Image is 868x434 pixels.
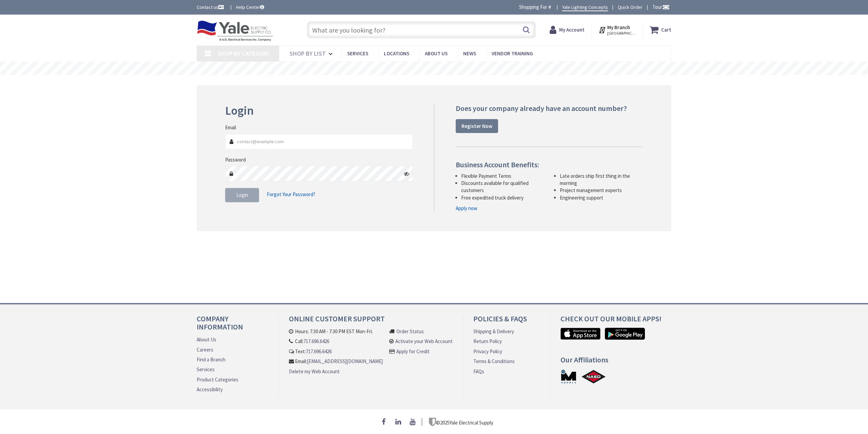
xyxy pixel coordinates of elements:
[562,4,608,11] a: Yale Lighting Concepts
[560,187,643,194] li: Project management experts
[197,386,223,393] a: Accessibility
[461,172,544,180] li: Flexible Payment Terms
[289,315,452,328] h4: Online Customer Support
[289,348,383,355] li: Text:
[225,134,413,149] input: Email
[197,20,273,41] img: Yale Electric Supply Co.
[519,4,547,10] span: Shopping For
[307,21,536,38] input: What are you looking for?
[461,180,544,194] li: Discounts available for qualified customers
[560,356,676,369] h4: Our Affiliations
[618,4,643,11] a: Quick Order
[581,369,606,384] a: NAED
[289,328,383,335] li: Hours: 7:30 AM - 7:30 PM EST Mon-Fri.
[197,4,225,11] a: Contact us
[197,346,213,353] a: Careers
[290,50,326,57] span: Shop By List
[456,104,643,112] h4: Does your company already have an account number?
[473,315,540,328] h4: Policies & FAQs
[607,24,630,31] strong: My Branch
[225,188,259,202] button: Login
[598,24,636,36] div: My Branch [GEOGRAPHIC_DATA], [GEOGRAPHIC_DATA]
[456,205,477,212] a: Apply now
[289,358,383,365] li: Email:
[461,194,544,201] li: Free expedited truck delivery
[652,4,670,10] span: Tour
[492,50,533,57] span: Vendor Training
[473,328,514,335] a: Shipping & Delivery
[396,328,424,335] a: Order Status
[661,24,671,36] strong: Cart
[456,119,498,133] a: Register Now
[225,104,413,117] h2: Login
[463,50,476,57] span: News
[425,50,448,57] span: About Us
[197,336,216,343] a: About Us
[559,26,585,33] strong: My Account
[473,348,502,355] a: Privacy Policy
[395,338,453,345] a: Activate your Web Account
[289,338,383,345] li: Call:
[384,50,409,57] span: Locations
[236,4,264,11] a: Help Center
[429,418,436,426] img: footer_logo.png
[306,348,332,355] a: 717.696.6426
[347,50,368,57] span: Services
[473,368,484,375] a: FAQs
[197,315,268,336] h4: Company Information
[456,161,643,169] h4: Business Account Benefits:
[267,191,315,197] span: Forgot Your Password?
[197,356,225,363] a: Find a Branch
[429,418,493,426] p: © Yale Electrical Supply
[218,50,270,57] span: Shop By Category
[560,315,676,328] h4: Check out Our Mobile Apps!
[607,31,636,36] span: [GEOGRAPHIC_DATA], [GEOGRAPHIC_DATA]
[473,338,502,345] a: Return Policy
[289,368,340,375] a: Delete my Web Account
[440,419,450,426] span: 2025
[236,192,248,198] span: Login
[650,24,671,36] a: Cart
[197,366,215,373] a: Services
[560,369,577,384] a: MSUPPLY
[197,376,238,383] a: Product Categories
[396,348,430,355] a: Apply for Credit
[307,358,383,365] a: [EMAIL_ADDRESS][DOMAIN_NAME]
[550,24,585,36] a: My Account
[461,123,492,129] strong: Register Now
[560,172,643,187] li: Late orders ship first thing in the morning
[560,194,643,201] li: Engineering support
[267,188,315,201] a: Forgot Your Password?
[225,156,246,163] label: Password
[404,171,409,176] i: Click here to show/hide password
[473,358,515,365] a: Terms & Conditions
[225,124,236,131] label: Email
[548,4,551,10] strong: #
[303,338,329,345] a: 717.696.6426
